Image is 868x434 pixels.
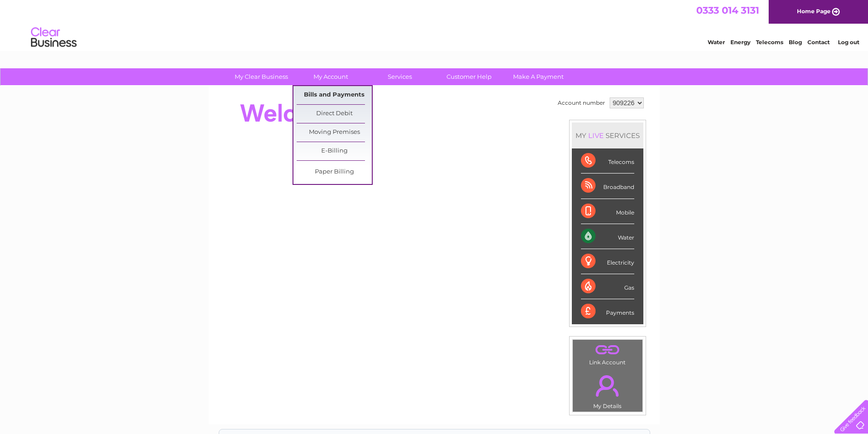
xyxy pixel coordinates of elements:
[224,68,299,85] a: My Clear Business
[838,39,859,46] a: Log out
[501,68,576,85] a: Make A Payment
[581,174,634,199] div: Broadband
[572,339,643,368] td: Link Account
[555,95,607,111] td: Account number
[362,68,437,85] a: Services
[572,368,643,412] td: My Details
[789,39,802,46] a: Blog
[708,39,725,46] a: Water
[297,86,372,104] a: Bills and Payments
[575,342,640,358] a: .
[756,39,783,46] a: Telecoms
[297,142,372,160] a: E-Billing
[581,224,634,249] div: Water
[581,199,634,224] div: Mobile
[730,39,750,46] a: Energy
[575,370,640,402] a: .
[297,123,372,142] a: Moving Premises
[696,5,759,16] a: 0333 014 3131
[31,24,77,51] img: logo.png
[219,5,650,44] div: Clear Business is a trading name of Verastar Limited (registered in [GEOGRAPHIC_DATA] No. 3667643...
[581,249,634,274] div: Electricity
[581,148,634,174] div: Telecoms
[297,163,372,181] a: Paper Billing
[586,131,606,140] div: LIVE
[572,123,643,148] div: MY SERVICES
[297,105,372,123] a: Direct Debit
[293,68,368,85] a: My Account
[581,299,634,324] div: Payments
[807,39,830,46] a: Contact
[581,274,634,299] div: Gas
[431,68,507,85] a: Customer Help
